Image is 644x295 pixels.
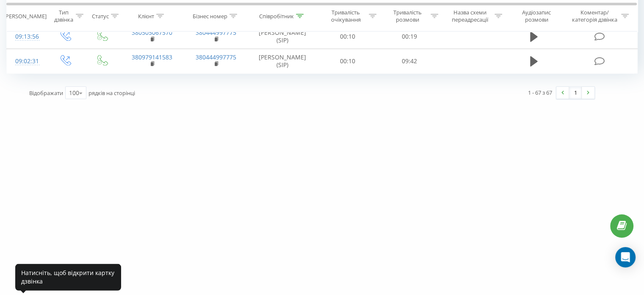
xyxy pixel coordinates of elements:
[132,53,172,61] a: 380979141583
[15,53,38,70] div: 09:02:31
[15,264,121,291] div: Натисніть, щоб відкрити картку дзвінка
[569,9,619,23] div: Коментар/категорія дзвінка
[528,88,552,97] div: 1 - 67 з 67
[29,89,63,97] span: Відображати
[317,49,379,73] td: 00:10
[53,9,73,23] div: Тип дзвінка
[69,89,79,97] div: 100
[259,12,294,20] div: Співробітник
[15,28,38,45] div: 09:13:56
[88,89,135,97] span: рядків на сторінці
[379,49,440,73] td: 09:42
[569,87,582,99] a: 1
[92,12,109,20] div: Статус
[138,12,154,20] div: Клієнт
[317,24,379,49] td: 00:10
[386,9,428,23] div: Тривалість розмови
[132,28,172,37] a: 380505067570
[196,53,236,61] a: 380444997775
[615,247,636,267] div: Open Intercom Messenger
[193,12,227,20] div: Бізнес номер
[4,12,47,20] div: [PERSON_NAME]
[512,9,561,23] div: Аудіозапис розмови
[448,9,492,23] div: Назва схеми переадресації
[379,24,440,49] td: 00:19
[248,24,317,49] td: [PERSON_NAME] (SIP)
[196,28,236,37] a: 380444997775
[248,49,317,73] td: [PERSON_NAME] (SIP)
[325,9,367,23] div: Тривалість очікування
